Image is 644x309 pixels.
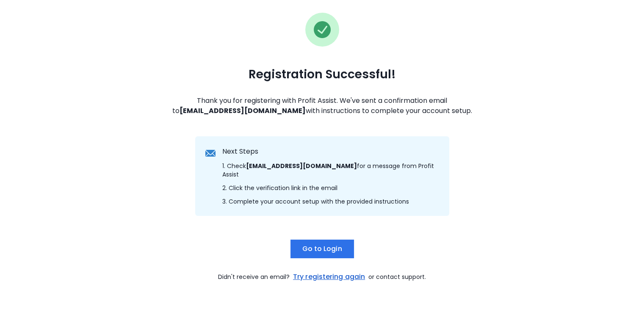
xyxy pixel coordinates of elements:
a: Try registering again [291,272,367,282]
strong: [EMAIL_ADDRESS][DOMAIN_NAME] [246,162,357,170]
span: Next Steps [222,146,258,157]
button: Go to Login [290,240,354,258]
span: 1. Check for a message from Profit Assist [222,162,439,179]
span: 2. Click the verification link in the email [222,184,337,192]
span: 3. Complete your account setup with the provided instructions [222,197,409,206]
span: Go to Login [302,244,342,254]
span: Thank you for registering with Profit Assist. We've sent a confirmation email to with instruction... [166,96,478,116]
span: Didn't receive an email? or contact support. [218,272,426,282]
span: Registration Successful! [249,67,396,82]
strong: [EMAIL_ADDRESS][DOMAIN_NAME] [180,106,306,116]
